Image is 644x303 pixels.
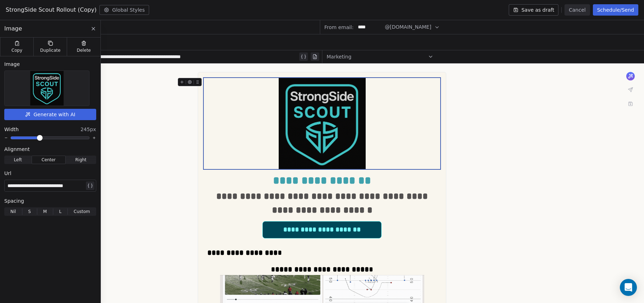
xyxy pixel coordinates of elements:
span: Url [4,170,11,177]
span: Marketing [327,53,351,60]
span: Copy [11,47,22,53]
span: Left [14,157,22,163]
button: Generate with AI [4,109,96,120]
button: Schedule/Send [593,4,638,16]
span: Duplicate [40,47,60,53]
span: Custom [74,208,90,215]
img: Selected image [30,71,64,106]
button: Save as draft [509,4,559,16]
span: Right [75,157,87,163]
span: StrongSide Scout Rollout (Copy) [6,6,97,14]
span: 245px [81,126,96,133]
span: Image [4,24,22,33]
span: Delete [77,47,91,53]
span: S [28,208,31,215]
button: Global Styles [99,5,149,15]
span: From email: [324,24,354,31]
span: L [59,208,62,215]
div: Open Intercom Messenger [620,279,637,296]
span: Nil [10,208,16,215]
span: @[DOMAIN_NAME] [385,23,431,31]
span: M [43,208,47,215]
span: Alignment [4,146,30,153]
button: Cancel [564,4,590,16]
span: Image [4,61,20,68]
span: Spacing [4,197,24,204]
span: Width [4,126,19,133]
